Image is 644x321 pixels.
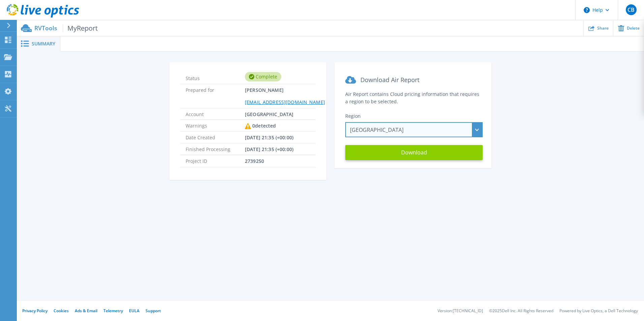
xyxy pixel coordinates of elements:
span: Date Created [186,132,245,143]
div: Complete [245,72,281,81]
span: Status [186,72,245,81]
span: Share [597,26,609,30]
span: MyReport [63,24,98,32]
span: [PERSON_NAME] [245,84,325,108]
li: © 2025 Dell Inc. All Rights Reserved [489,309,553,313]
li: Version: [TECHNICAL_ID] [438,309,483,313]
a: Support [146,308,161,314]
a: [EMAIL_ADDRESS][DOMAIN_NAME] [245,99,325,105]
span: Finished Processing [186,143,245,155]
span: Project ID [186,155,245,167]
span: Air Report contains Cloud pricing information that requires a region to be selected. [345,91,479,105]
button: Download [345,145,483,160]
a: Privacy Policy [22,308,47,314]
span: [DATE] 21:35 (+00:00) [245,132,293,143]
div: 0 detected [245,120,276,132]
span: [GEOGRAPHIC_DATA] [245,108,293,119]
li: Powered by Live Optics, a Dell Technology [559,309,638,313]
span: 2739250 [245,155,264,167]
a: EULA [129,308,139,314]
span: Account [186,108,245,119]
div: [GEOGRAPHIC_DATA] [345,122,483,137]
a: Ads & Email [75,308,97,314]
a: Telemetry [103,308,123,314]
span: [DATE] 21:35 (+00:00) [245,143,293,155]
span: Delete [627,26,640,30]
span: Prepared for [186,84,245,108]
p: RVTools [34,24,98,32]
span: Download Air Report [360,76,419,84]
span: Summary [32,41,55,46]
span: Region [345,113,361,119]
span: CB [627,7,635,12]
a: Cookies [54,308,69,314]
span: Warnings [186,120,245,131]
